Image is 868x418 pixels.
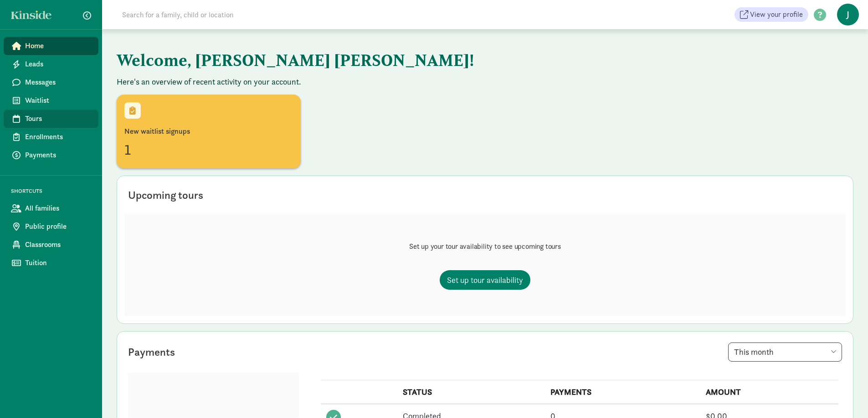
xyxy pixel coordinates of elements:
[25,113,91,124] span: Tours
[4,254,98,272] a: Tuition
[409,241,561,252] p: Set up your tour availability to see upcoming tours
[447,274,523,286] span: Set up tour availability
[117,44,568,76] h1: Welcome, [PERSON_NAME] [PERSON_NAME]!
[4,73,98,91] a: Messages
[4,146,98,164] a: Payments
[128,187,203,203] div: Upcoming tours
[25,221,91,232] span: Public profile
[4,110,98,128] a: Tours
[750,9,803,20] span: View your profile
[25,95,91,106] span: Waitlist
[25,203,91,214] span: All families
[397,380,545,404] th: STATUS
[545,380,701,404] th: PAYMENTS
[700,380,838,404] th: AMOUNT
[837,4,859,25] span: J
[4,91,98,110] a: Waitlist
[117,5,372,24] input: Search for a family, child or location
[4,236,98,254] a: Classrooms
[25,77,91,88] span: Messages
[25,59,91,70] span: Leads
[4,217,98,236] a: Public profile
[124,126,293,137] div: New waitlist signups
[4,37,98,55] a: Home
[4,199,98,217] a: All families
[25,131,91,142] span: Enrollments
[128,344,175,360] div: Payments
[440,270,530,290] a: Set up tour availability
[117,76,853,87] p: Here's an overview of recent activity on your account.
[4,55,98,73] a: Leads
[25,257,91,268] span: Tuition
[25,239,91,250] span: Classrooms
[734,7,808,22] a: View your profile
[25,40,91,51] span: Home
[822,374,868,418] iframe: Chat Widget
[124,139,293,161] div: 1
[25,150,91,161] span: Payments
[117,95,301,168] a: New waitlist signups1
[4,128,98,146] a: Enrollments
